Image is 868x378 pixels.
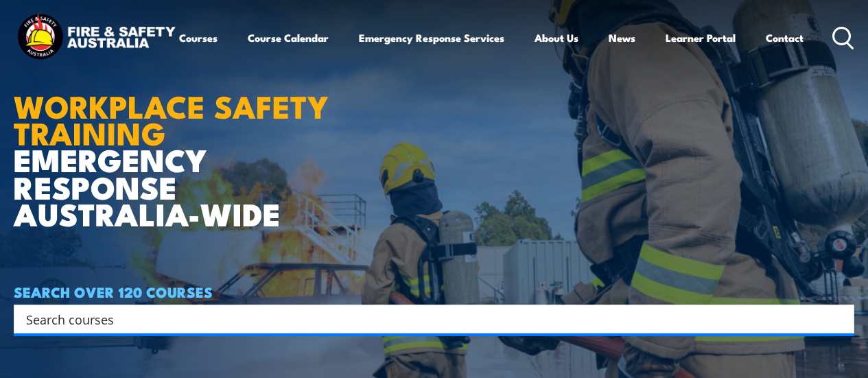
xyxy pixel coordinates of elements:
button: Search magnifier button [830,309,849,329]
form: Search form [29,309,827,329]
h4: SEARCH OVER 120 COURSES [14,284,854,299]
a: Course Calendar [248,21,329,54]
strong: WORKPLACE SAFETY TRAINING [14,82,329,156]
a: News [609,21,635,54]
input: Search input [26,309,824,329]
a: About Us [535,21,578,54]
a: Learner Portal [666,21,736,54]
a: Courses [179,21,218,54]
h1: EMERGENCY RESPONSE AUSTRALIA-WIDE [14,58,349,226]
a: Emergency Response Services [359,21,504,54]
a: Contact [766,21,804,54]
